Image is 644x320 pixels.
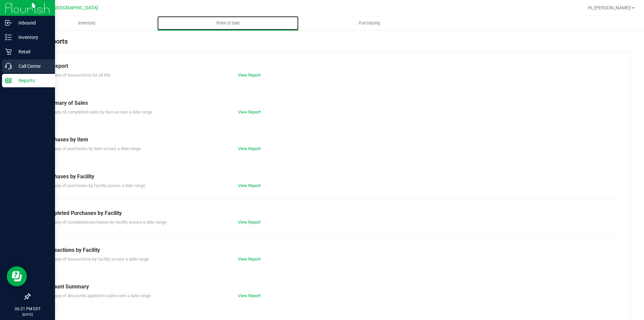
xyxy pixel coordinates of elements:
[207,20,249,26] span: Point of Sale
[43,283,617,291] div: Discount Summary
[43,99,617,107] div: Summary of Sales
[238,257,261,262] a: View Report
[30,36,631,52] div: POS Reports
[43,293,151,298] span: Summary of discounts applied to sales over a date range
[350,20,389,26] span: Purchasing
[238,183,261,188] a: View Report
[43,109,152,115] span: Summary of completed sales by item across a date range
[43,136,617,144] div: Purchases by Item
[43,209,617,217] div: Completed Purchases by Facility
[43,62,617,70] div: Till Report
[43,246,617,254] div: Transactions by Facility
[12,77,52,85] p: Reports
[3,312,52,317] p: [DATE]
[7,266,27,286] iframe: Resource center
[5,19,12,26] inline-svg: Inbound
[5,77,12,84] inline-svg: Reports
[43,257,149,262] span: Summary of transactions by facility across a date range
[238,109,261,115] a: View Report
[12,62,52,70] p: Call Center
[238,146,261,151] a: View Report
[16,16,157,30] a: Inventory
[5,48,12,55] inline-svg: Retail
[238,293,261,298] a: View Report
[43,220,166,225] span: Summary of completed purchases by facility across a date range
[43,146,141,151] span: Summary of purchases by item across a date range
[238,220,261,225] a: View Report
[39,5,98,11] span: GA2 - [GEOGRAPHIC_DATA]
[5,34,12,41] inline-svg: Inventory
[12,19,52,27] p: Inbound
[157,16,299,30] a: Point of Sale
[3,306,52,312] p: 06:21 PM EDT
[588,5,631,10] span: Hi, [PERSON_NAME]!
[299,16,440,30] a: Purchasing
[12,33,52,41] p: Inventory
[43,183,145,188] span: Summary of purchases by facility across a date range
[5,63,12,70] inline-svg: Call Center
[43,173,617,181] div: Purchases by Facility
[238,73,261,78] a: View Report
[43,73,111,78] span: Summary of transactions for all tills
[69,20,104,26] span: Inventory
[12,48,52,56] p: Retail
